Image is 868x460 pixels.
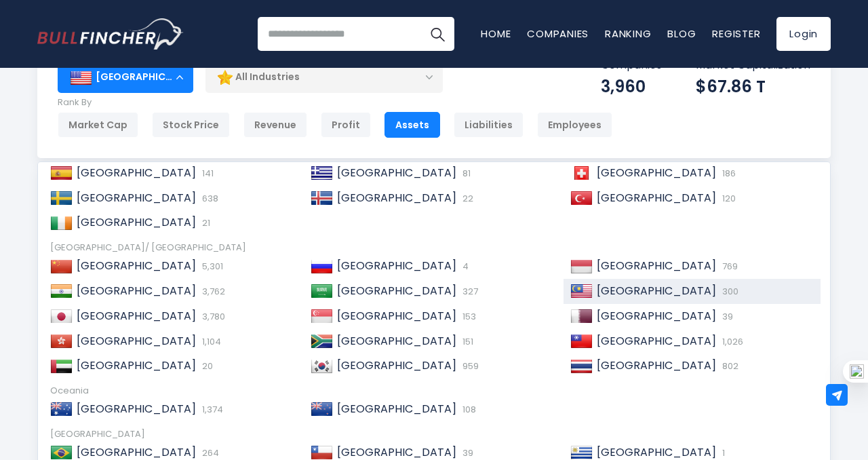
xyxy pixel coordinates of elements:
div: [GEOGRAPHIC_DATA]/ [GEOGRAPHIC_DATA] [50,242,818,254]
span: [GEOGRAPHIC_DATA] [337,190,456,206]
span: [GEOGRAPHIC_DATA] [597,444,716,460]
a: Companies [527,26,589,41]
p: Companies [601,58,662,73]
span: 153 [459,310,476,323]
span: 769 [719,260,738,273]
span: 151 [459,335,473,348]
span: 4 [459,260,469,273]
div: Market Cap [58,112,138,138]
div: Stock Price [152,112,230,138]
span: [GEOGRAPHIC_DATA] [77,444,196,460]
span: 327 [459,285,478,298]
span: [GEOGRAPHIC_DATA] [337,165,456,180]
img: Bullfincher logo [37,18,184,50]
span: [GEOGRAPHIC_DATA] [77,333,196,349]
span: 1 [719,446,725,459]
div: $67.86 T [696,76,810,97]
span: [GEOGRAPHIC_DATA] [597,333,716,349]
span: 1,026 [719,335,743,348]
div: Profit [321,112,371,138]
span: 3,780 [199,310,225,323]
span: [GEOGRAPHIC_DATA] [77,165,196,180]
div: Revenue [243,112,307,138]
p: Market Capitalization [696,58,810,73]
span: 39 [719,310,733,323]
span: 3,762 [199,285,225,298]
span: [GEOGRAPHIC_DATA] [337,444,456,460]
div: Liabilities [454,112,524,138]
span: 300 [719,285,738,298]
span: [GEOGRAPHIC_DATA] [337,258,456,273]
div: Oceania [50,385,818,397]
span: 141 [199,167,214,180]
span: 39 [459,446,473,459]
span: [GEOGRAPHIC_DATA] [337,333,456,349]
span: 959 [459,360,479,372]
span: [GEOGRAPHIC_DATA] [597,190,716,206]
div: 3,960 [601,76,662,97]
span: 5,301 [199,260,223,273]
span: [GEOGRAPHIC_DATA] [77,214,196,230]
span: 264 [199,446,219,459]
a: Go to homepage [37,18,183,50]
span: [GEOGRAPHIC_DATA] [77,258,196,273]
span: 20 [199,360,213,372]
span: [GEOGRAPHIC_DATA] [597,258,716,273]
span: [GEOGRAPHIC_DATA] [337,283,456,299]
span: [GEOGRAPHIC_DATA] [77,283,196,299]
div: All Industries [205,62,443,93]
span: [GEOGRAPHIC_DATA] [337,308,456,324]
span: [GEOGRAPHIC_DATA] [337,401,456,417]
a: Home [481,26,511,41]
button: Search [420,17,454,51]
a: Login [776,17,831,51]
span: [GEOGRAPHIC_DATA] [597,358,716,373]
div: [GEOGRAPHIC_DATA] [58,62,193,92]
span: [GEOGRAPHIC_DATA] [77,190,196,206]
span: 186 [719,167,736,180]
span: 81 [459,167,471,180]
span: [GEOGRAPHIC_DATA] [77,358,196,373]
div: Assets [384,112,440,138]
span: [GEOGRAPHIC_DATA] [77,401,196,417]
a: Ranking [605,26,651,41]
span: 22 [459,192,473,205]
div: Employees [537,112,612,138]
span: 108 [459,403,476,416]
span: 802 [719,360,738,372]
span: 120 [719,192,736,205]
p: Rank By [58,97,612,109]
span: [GEOGRAPHIC_DATA] [337,358,456,373]
span: [GEOGRAPHIC_DATA] [597,165,716,180]
span: [GEOGRAPHIC_DATA] [77,308,196,324]
img: one_i.png [850,364,864,379]
span: 21 [199,216,210,229]
span: [GEOGRAPHIC_DATA] [597,283,716,299]
span: [GEOGRAPHIC_DATA] [597,308,716,324]
span: 638 [199,192,218,205]
div: [GEOGRAPHIC_DATA] [50,429,818,440]
span: 1,374 [199,403,223,416]
a: Blog [667,26,696,41]
a: Register [712,26,760,41]
span: 1,104 [199,335,221,348]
